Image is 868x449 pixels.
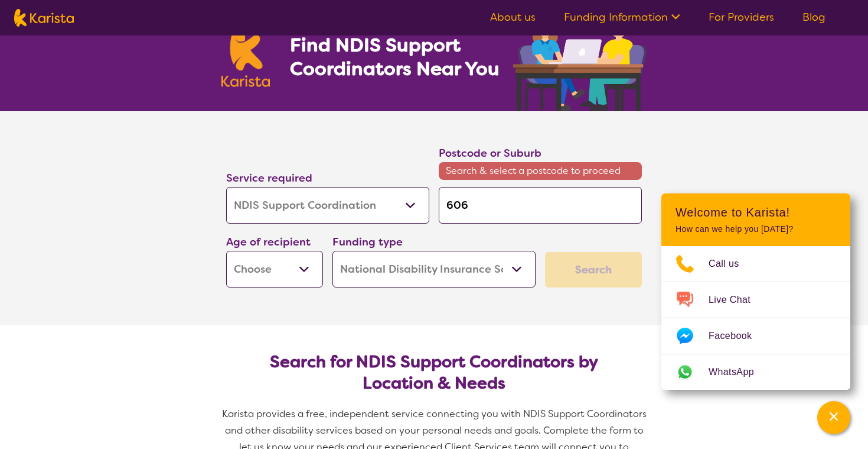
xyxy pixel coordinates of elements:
[676,224,836,234] p: How can we help you [DATE]?
[802,10,825,24] a: Blog
[439,146,541,160] label: Postcode or Suburb
[226,171,312,185] label: Service required
[513,8,647,111] img: support-coordination
[226,235,311,249] label: Age of recipient
[709,10,774,24] a: For Providers
[676,205,836,219] h2: Welcome to Karista!
[14,9,74,27] img: Karista logo
[709,327,766,345] span: Facebook
[332,235,403,249] label: Funding type
[661,193,850,390] div: Channel Menu
[290,33,508,80] h1: Find NDIS Support Coordinators Near You
[236,351,632,394] h2: Search for NDIS Support Coordinators by Location & Needs
[221,23,270,87] img: Karista logo
[709,255,753,273] span: Call us
[490,10,536,24] a: About us
[564,10,680,24] a: Funding Information
[817,401,850,434] button: Channel Menu
[709,363,768,381] span: WhatsApp
[439,187,642,224] input: Type
[709,291,765,309] span: Live Chat
[661,246,850,390] ul: Choose channel
[661,354,850,390] a: Web link opens in a new tab.
[439,162,642,180] span: Search & select a postcode to proceed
